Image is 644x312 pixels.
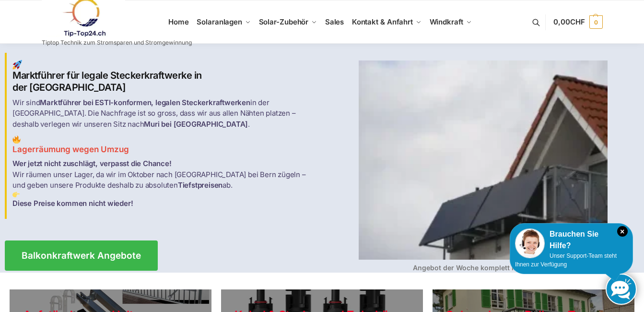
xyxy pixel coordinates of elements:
a: 0,00CHF 0 [553,8,602,36]
h3: Lagerräumung wegen Umzug [12,135,316,156]
span: Unser Support-Team steht Ihnen zur Verfügung [515,252,617,268]
a: Sales [321,0,348,44]
p: Wir räumen unser Lager, da wir im Oktober nach [GEOGRAPHIC_DATA] bei Bern zügeln – und geben unse... [12,158,316,209]
img: Home 1 [12,60,22,70]
img: Home 4 [359,60,608,260]
span: Balkonkraftwerk Angebote [22,251,141,260]
span: Solar-Zubehör [259,17,309,26]
strong: Angebot der Woche komplett mit Speicher [413,264,553,272]
i: Schließen [617,226,628,237]
div: Brauchen Sie Hilfe? [515,228,628,252]
p: Tiptop Technik zum Stromsparen und Stromgewinnung [42,40,192,46]
a: Balkonkraftwerk Angebote [5,240,158,271]
p: Wir sind in der [GEOGRAPHIC_DATA]. Die Nachfrage ist so gross, dass wir aus allen Nähten platzen ... [12,97,316,130]
h2: Marktführer für legale Steckerkraftwerke in der [GEOGRAPHIC_DATA] [12,60,316,94]
a: Windkraft [425,0,476,44]
a: Solaranlagen [193,0,255,44]
img: Customer service [515,228,545,258]
strong: Marktführer bei ESTI-konformen, legalen Steckerkraftwerken [40,98,250,107]
span: Kontakt & Anfahrt [352,17,413,26]
a: Kontakt & Anfahrt [348,0,425,44]
span: Sales [325,17,344,26]
span: CHF [570,17,585,26]
span: 0,00 [553,17,585,26]
span: 0 [589,15,603,29]
strong: Diese Preise kommen nicht wieder! [12,199,133,208]
img: Home 3 [12,191,20,198]
img: Home 2 [12,135,21,144]
strong: Tiefstpreisen [178,180,222,190]
strong: Wer jetzt nicht zuschlägt, verpasst die Chance! [12,159,172,168]
span: Windkraft [430,17,463,26]
span: Solaranlagen [197,17,242,26]
a: Solar-Zubehör [255,0,321,44]
strong: Muri bei [GEOGRAPHIC_DATA] [144,120,248,129]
